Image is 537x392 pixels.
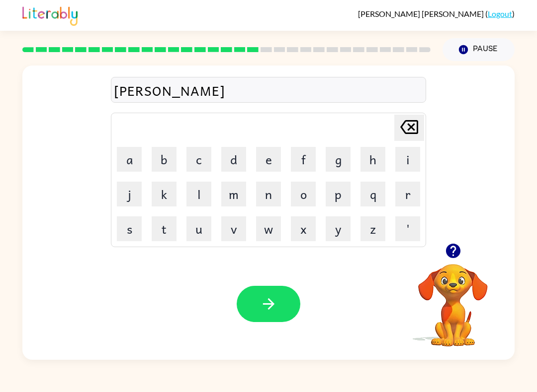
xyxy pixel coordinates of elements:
[256,147,281,172] button: e
[117,182,142,206] button: j
[360,216,385,241] button: z
[291,147,316,172] button: f
[326,147,351,172] button: g
[395,147,420,172] button: i
[291,182,316,206] button: o
[152,216,177,241] button: t
[114,80,423,101] div: [PERSON_NAME]
[22,4,78,26] img: Literably
[152,182,177,206] button: k
[326,216,351,241] button: y
[360,147,385,172] button: h
[395,182,420,206] button: r
[117,147,142,172] button: a
[221,147,246,172] button: d
[291,216,316,241] button: x
[358,9,485,18] span: [PERSON_NAME] [PERSON_NAME]
[152,147,177,172] button: b
[117,216,142,241] button: s
[221,216,246,241] button: v
[186,147,211,172] button: c
[186,182,211,206] button: l
[186,216,211,241] button: u
[256,182,281,206] button: n
[360,182,385,206] button: q
[358,9,515,18] div: ( )
[488,9,512,18] a: Logout
[403,249,503,348] video: Your browser must support playing .mp4 files to use Literably. Please try using another browser.
[326,182,351,206] button: p
[443,38,515,61] button: Pause
[221,182,246,206] button: m
[395,216,420,241] button: '
[256,216,281,241] button: w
